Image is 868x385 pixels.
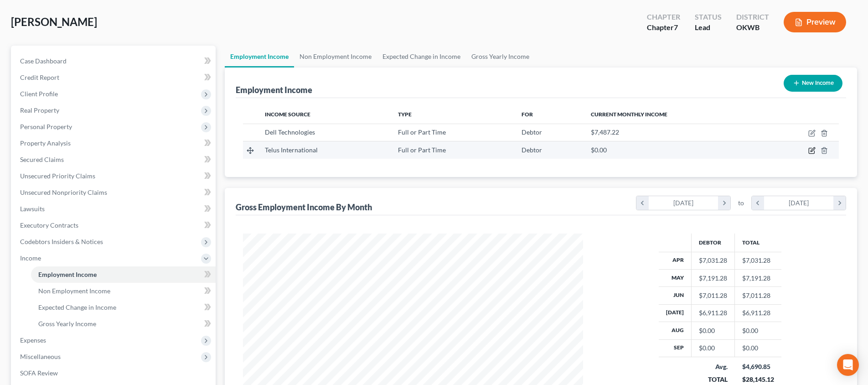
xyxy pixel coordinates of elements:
div: [DATE] [764,196,834,210]
div: Status [695,12,722,22]
td: $7,011.28 [735,287,781,304]
span: Credit Report [20,73,59,81]
th: Sep [659,339,692,357]
span: Full or Part Time [398,128,446,136]
span: Debtor [522,146,542,154]
span: Telus International [265,146,318,154]
td: $7,191.28 [735,269,781,286]
span: Property Analysis [20,139,71,147]
a: Lawsuits [13,201,216,217]
span: Personal Property [20,123,72,130]
i: chevron_left [752,196,764,210]
span: Unsecured Nonpriority Claims [20,188,107,196]
a: Employment Income [31,266,216,283]
th: Debtor [692,234,735,252]
a: Expected Change in Income [31,299,216,316]
a: Secured Claims [13,151,216,168]
a: Gross Yearly Income [31,316,216,332]
span: Employment Income [38,271,97,278]
i: chevron_right [718,196,730,210]
a: Credit Report [13,69,216,86]
button: Preview [784,12,846,32]
button: New Income [784,75,842,92]
a: Gross Yearly Income [466,46,535,68]
div: $0.00 [699,343,727,353]
a: Unsecured Priority Claims [13,168,216,184]
span: Debtor [522,128,542,136]
span: Lawsuits [20,205,45,213]
i: chevron_left [636,196,649,210]
div: TOTAL [699,375,728,384]
div: OKWB [736,22,769,33]
div: $6,911.28 [699,308,727,317]
div: [DATE] [649,196,718,210]
a: SOFA Review [13,365,216,381]
span: Expected Change in Income [38,303,116,311]
span: SOFA Review [20,369,58,377]
span: Full or Part Time [398,146,446,154]
span: Non Employment Income [38,287,110,295]
span: Dell Technologies [265,128,315,136]
i: chevron_right [833,196,846,210]
span: Executory Contracts [20,221,78,229]
a: Employment Income [225,46,294,68]
div: Chapter [647,12,680,22]
span: 7 [674,23,678,31]
span: Current Monthly Income [591,111,667,118]
td: $0.00 [735,322,781,339]
div: Gross Employment Income By Month [236,202,372,213]
a: Executory Contracts [13,217,216,234]
span: Client Profile [20,90,58,98]
span: Expenses [20,336,46,344]
a: Non Employment Income [31,283,216,299]
th: Total [735,234,781,252]
div: $7,011.28 [699,291,727,300]
span: Unsecured Priority Claims [20,172,95,180]
div: $4,690.85 [742,362,774,371]
div: District [736,12,769,22]
span: $0.00 [591,146,607,154]
td: $7,031.28 [735,252,781,269]
div: $28,145.12 [742,375,774,384]
th: May [659,269,692,286]
a: Expected Change in Income [377,46,466,68]
div: $7,191.28 [699,274,727,283]
a: Non Employment Income [294,46,377,68]
th: Aug [659,322,692,339]
span: Codebtors Insiders & Notices [20,238,103,245]
a: Property Analysis [13,135,216,151]
div: Chapter [647,22,680,33]
th: [DATE] [659,304,692,322]
div: Employment Income [236,84,312,95]
span: [PERSON_NAME] [11,15,97,28]
th: Jun [659,287,692,304]
span: Secured Claims [20,156,64,163]
a: Case Dashboard [13,53,216,69]
th: Apr [659,252,692,269]
span: to [738,198,744,208]
td: $0.00 [735,339,781,357]
span: Case Dashboard [20,57,67,65]
span: Real Property [20,106,59,114]
div: $0.00 [699,326,727,335]
td: $6,911.28 [735,304,781,322]
span: $7,487.22 [591,128,619,136]
div: Lead [695,22,722,33]
span: Gross Yearly Income [38,320,96,328]
span: Miscellaneous [20,353,61,360]
span: Income Source [265,111,310,118]
div: Avg. [699,362,728,371]
span: Income [20,254,41,262]
span: Type [398,111,412,118]
div: Open Intercom Messenger [837,354,859,376]
span: For [522,111,533,118]
div: $7,031.28 [699,256,727,265]
a: Unsecured Nonpriority Claims [13,184,216,201]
